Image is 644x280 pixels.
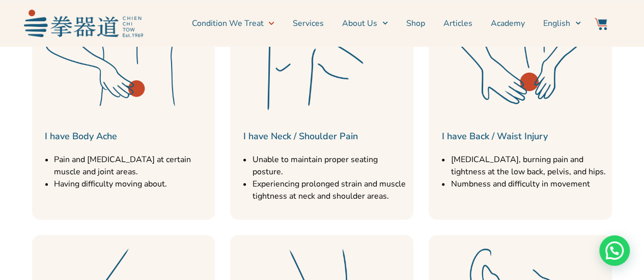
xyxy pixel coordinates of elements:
[406,11,425,36] a: Shop
[595,18,607,30] img: Website Icon-03
[342,11,388,36] a: About Us
[45,130,117,142] a: I have Body Ache
[191,11,274,36] a: Condition We Treat
[491,11,525,36] a: Academy
[451,153,607,178] li: [MEDICAL_DATA], burning pain and tightness at the low back, pelvis, and hips.
[451,178,607,190] li: Numbness and difficulty in movement
[441,130,547,142] a: I have Back / Waist Injury
[243,130,357,142] a: I have Neck / Shoulder Pain
[54,153,210,178] li: Pain and [MEDICAL_DATA] at certain muscle and joint areas.
[148,11,581,36] nav: Menu
[252,178,408,202] li: Experiencing prolonged strain and muscle tightness at neck and shoulder areas.
[293,11,324,36] a: Services
[252,153,408,178] li: Unable to maintain proper seating posture.
[443,11,472,36] a: Articles
[543,17,570,29] span: English
[543,11,581,36] a: English
[54,178,210,190] li: Having difficulty moving about.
